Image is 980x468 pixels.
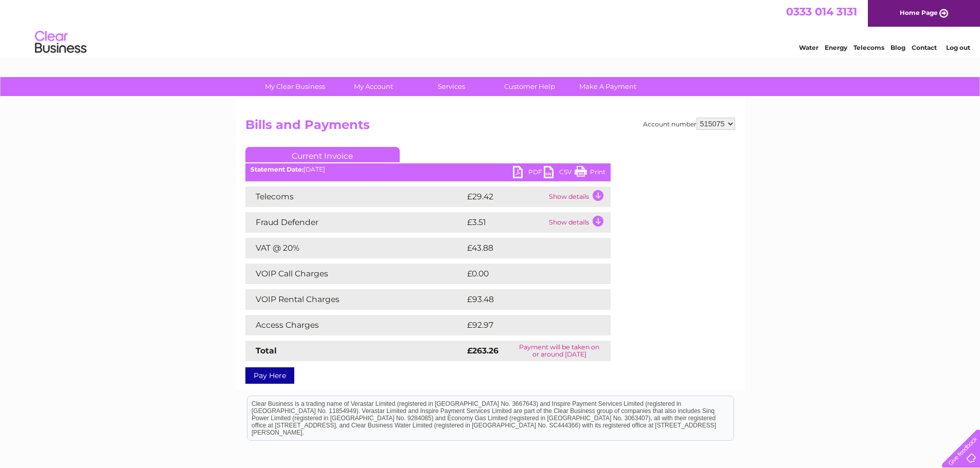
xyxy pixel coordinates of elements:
[912,44,937,51] a: Contact
[575,166,605,181] a: Print
[245,367,294,384] a: Pay Here
[946,44,970,51] a: Log out
[331,77,416,96] a: My Account
[245,212,465,233] td: Fraud Defender
[825,44,847,51] a: Energy
[799,44,818,51] a: Water
[546,186,611,207] td: Show details
[245,118,735,137] h2: Bills and Payments
[465,186,546,207] td: £29.42
[465,289,591,310] td: £93.48
[643,118,735,130] div: Account number
[565,77,650,96] a: Make A Payment
[546,212,611,233] td: Show details
[253,77,337,96] a: My Clear Business
[508,341,611,361] td: Payment will be taken on or around [DATE]
[409,77,494,96] a: Services
[247,6,734,50] div: Clear Business is a trading name of Verastar Limited (registered in [GEOGRAPHIC_DATA] No. 3667643...
[245,186,465,207] td: Telecoms
[465,212,546,233] td: £3.51
[890,44,905,51] a: Blog
[245,166,611,173] div: [DATE]
[465,238,590,258] td: £43.88
[256,346,277,355] strong: Total
[245,289,465,310] td: VOIP Rental Charges
[251,165,304,173] b: Statement Date:
[544,166,575,181] a: CSV
[786,5,857,18] a: 0333 014 3131
[245,147,400,162] a: Current Invoice
[245,315,465,335] td: Access Charges
[245,238,465,258] td: VAT @ 20%
[513,166,544,181] a: PDF
[465,264,587,284] td: £0.00
[245,264,465,284] td: VOIP Call Charges
[853,44,884,51] a: Telecoms
[487,77,572,96] a: Customer Help
[467,346,498,355] strong: £263.26
[465,315,590,335] td: £92.97
[34,27,87,58] img: logo.png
